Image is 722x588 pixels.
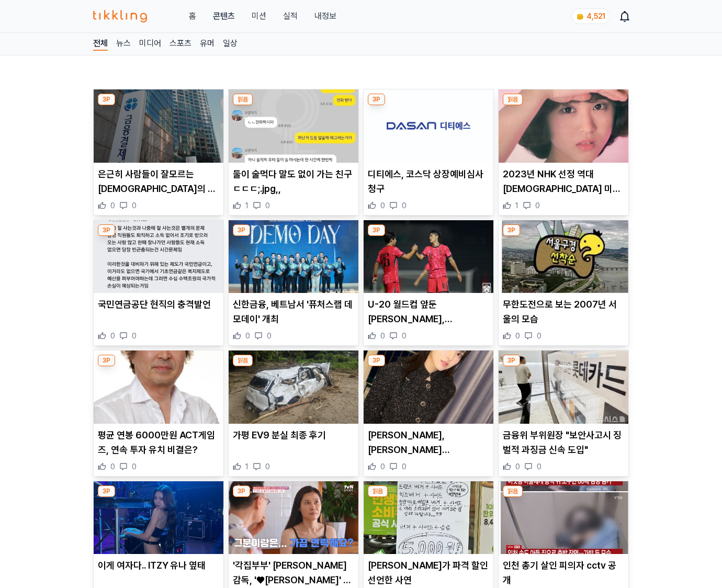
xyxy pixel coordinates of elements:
[503,355,520,366] div: 3P
[503,94,523,105] div: 읽음
[368,485,388,497] div: 읽음
[498,350,629,477] div: 3P 금융위 부위원장 "보안사고시 징벌적 과징금 신속 도입" 금융위 부위원장 "보안사고시 징벌적 과징금 신속 도입" 0 0
[229,220,358,293] img: 신한금융, 베트남서 '퓨처스랩 데모데이' 개최
[537,461,541,472] span: 0
[223,37,238,51] a: 일상
[252,10,266,22] button: 미션
[98,428,219,457] p: 평균 연봉 6000만원 ACT게임즈, 연속 투자 유치 비결은?
[283,10,298,22] a: 실적
[515,461,520,472] span: 0
[233,224,250,236] div: 3P
[535,200,540,211] span: 0
[98,167,219,196] p: 은근히 사람들이 잘모르는 [DEMOGRAPHIC_DATA]의 직장
[233,167,354,196] p: 둘이 술먹다 말도 없이 가는 친구 ㄷㄷㄷ;.jpg,,
[402,461,407,472] span: 0
[132,461,137,472] span: 0
[94,481,223,555] img: 이게 여자다.. ITZY 유나 옆태
[402,331,407,341] span: 0
[576,13,584,21] img: coin
[94,350,223,424] img: 평균 연봉 6000만원 ACT게임즈, 연속 투자 유치 비결은?
[498,89,629,216] div: 읽음 2023년 NHK 선정 역대 일본 미녀 17선 2023년 NHK 선정 역대 [DEMOGRAPHIC_DATA] 미녀 17선 1 0
[498,220,629,346] div: 3P 무한도전으로 보는 2007년 서울의 모습 무한도전으로 보는 2007년 서울의 모습 0 0
[363,220,494,346] div: 3P U-20 월드컵 앞둔 이창원호, 김준하 부상 낙마…헹크 김명준 대체 발탁 U-20 월드컵 앞둔 [PERSON_NAME], [PERSON_NAME] 부상 낙마…헹크 [PE...
[499,350,628,424] img: 금융위 부위원장 "보안사고시 징벌적 과징금 신속 도입"
[363,89,494,216] div: 3P 디티에스, 코스닥 상장예비심사 청구 디티에스, 코스닥 상장예비심사 청구 0 0
[93,37,108,51] a: 전체
[94,220,223,293] img: 국민연금공단 현직의 충격발언
[515,200,518,211] span: 1
[110,461,115,472] span: 0
[98,94,115,105] div: 3P
[368,428,489,457] p: [PERSON_NAME], [PERSON_NAME] [PERSON_NAME] 과시…또렷한 눈망울
[503,485,523,497] div: 읽음
[233,94,253,105] div: 읽음
[245,200,249,211] span: 1
[364,89,493,163] img: 디티에스, 코스닥 상장예비심사 청구
[110,200,115,211] span: 0
[228,350,359,477] div: 읽음 가평 EV9 분실 최종 후기 가평 EV9 분실 최종 후기 1 0
[93,10,147,22] img: 티끌링
[537,331,541,341] span: 0
[233,297,354,326] p: 신한금융, 베트남서 '퓨처스랩 데모데이' 개최
[499,220,628,293] img: 무한도전으로 보는 2007년 서울의 모습
[98,297,219,312] p: 국민연금공단 현직의 충격발언
[110,331,115,341] span: 0
[499,481,628,555] img: 인천 총기 살인 피의자 cctv 공개
[586,12,605,20] span: 4,521
[314,10,336,22] a: 내정보
[368,355,385,366] div: 3P
[93,220,224,346] div: 3P 국민연금공단 현직의 충격발언 국민연금공단 현직의 충격발언 0 0
[94,89,223,163] img: 은근히 사람들이 잘모르는 신의 직장
[229,481,358,555] img: '각집부부' 장준환 감독, '♥문소리' 전남친 언급 "영화계에 있다고"
[499,89,628,163] img: 2023년 NHK 선정 역대 일본 미녀 17선
[515,331,520,341] span: 0
[265,461,270,472] span: 0
[93,89,224,216] div: 3P 은근히 사람들이 잘모르는 신의 직장 은근히 사람들이 잘모르는 [DEMOGRAPHIC_DATA]의 직장 0 0
[98,558,219,573] p: 이게 여자다.. ITZY 유나 옆태
[503,167,624,196] p: 2023년 NHK 선정 역대 [DEMOGRAPHIC_DATA] 미녀 17선
[380,331,385,341] span: 0
[200,37,215,51] a: 유머
[368,167,489,196] p: 디티에스, 코스닥 상장예비심사 청구
[98,355,115,366] div: 3P
[402,200,407,211] span: 0
[245,461,249,472] span: 1
[267,331,272,341] span: 0
[503,558,624,587] p: 인천 총기 살인 피의자 cctv 공개
[233,355,253,366] div: 읽음
[229,350,358,424] img: 가평 EV9 분실 최종 후기
[233,558,354,587] p: '각집부부' [PERSON_NAME] 감독, '♥[PERSON_NAME]' 전남친 언급 "영화계에 있다고"
[132,200,137,211] span: 0
[245,331,250,341] span: 0
[368,224,385,236] div: 3P
[233,485,250,497] div: 3P
[116,37,131,51] a: 뉴스
[363,350,494,477] div: 3P 박보영, 동안 미모 과시…또렷한 눈망울 [PERSON_NAME], [PERSON_NAME] [PERSON_NAME] 과시…또렷한 눈망울 0 0
[139,37,161,51] a: 미디어
[368,94,385,105] div: 3P
[233,428,354,443] p: 가평 EV9 분실 최종 후기
[189,10,196,22] a: 홈
[368,558,489,587] p: [PERSON_NAME]가 파격 할인 선언한 사연
[170,37,191,51] a: 스포츠
[213,10,235,22] a: 콘텐츠
[93,350,224,477] div: 3P 평균 연봉 6000만원 ACT게임즈, 연속 투자 유치 비결은? 평균 연봉 6000만원 ACT게임즈, 연속 투자 유치 비결은? 0 0
[364,350,493,424] img: 박보영, 동안 미모 과시…또렷한 눈망울
[364,220,493,293] img: U-20 월드컵 앞둔 이창원호, 김준하 부상 낙마…헹크 김명준 대체 발탁
[503,224,520,236] div: 3P
[571,8,608,24] a: coin 4,521
[229,89,358,163] img: 둘이 술먹다 말도 없이 가는 친구 ㄷㄷㄷ;.jpg,,
[98,224,115,236] div: 3P
[364,481,493,555] img: 프랭크 버거가 파격 할인 선언한 사연
[265,200,270,211] span: 0
[503,297,624,326] p: 무한도전으로 보는 2007년 서울의 모습
[98,485,115,497] div: 3P
[368,297,489,326] p: U-20 월드컵 앞둔 [PERSON_NAME], [PERSON_NAME] 부상 낙마…헹크 [PERSON_NAME] 대체 발탁
[380,200,385,211] span: 0
[503,428,624,457] p: 금융위 부위원장 "보안사고시 징벌적 과징금 신속 도입"
[228,89,359,216] div: 읽음 둘이 술먹다 말도 없이 가는 친구 ㄷㄷㄷ;.jpg,, 둘이 술먹다 말도 없이 가는 친구 ㄷㄷㄷ;.jpg,, 1 0
[132,331,137,341] span: 0
[380,461,385,472] span: 0
[228,220,359,346] div: 3P 신한금융, 베트남서 '퓨처스랩 데모데이' 개최 신한금융, 베트남서 '퓨처스랩 데모데이' 개최 0 0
